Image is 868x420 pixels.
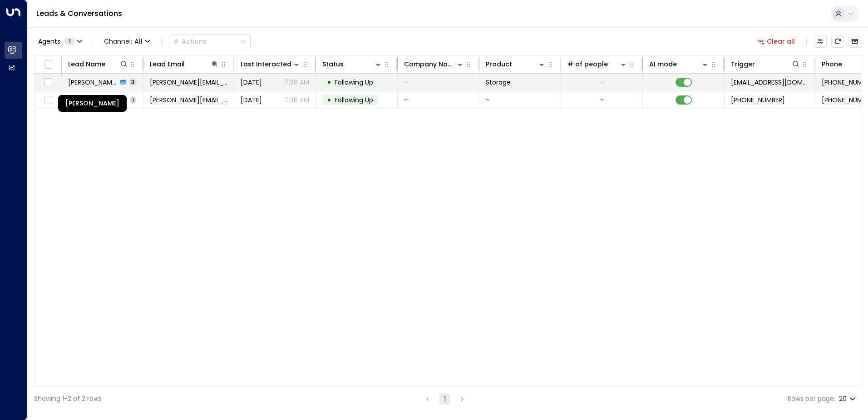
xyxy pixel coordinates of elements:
[327,92,331,108] div: •
[322,59,344,70] div: Status
[169,35,251,48] button: Actions
[731,78,809,87] span: leads@space-station.co.uk
[68,59,128,70] div: Lead Name
[34,394,102,404] div: Showing 1-2 of 2 rows
[150,59,185,70] div: Lead Email
[831,35,844,48] span: Refresh
[285,95,309,105] p: 11:36 AM
[788,394,835,404] label: Rows per page:
[150,95,227,105] span: abdulrahman_ali@hotmail.co.uk
[649,59,677,70] div: AI mode
[241,59,291,70] div: Last Interacted
[241,78,262,87] span: Aug 08, 2025
[486,59,512,70] div: Product
[848,35,861,48] button: Archived Leads
[839,392,858,405] div: 20
[42,77,54,88] span: Toggle select row
[42,95,54,106] span: Toggle select row
[814,35,827,48] button: Customize
[567,59,628,70] div: # of people
[335,95,373,105] span: Following Up
[150,59,219,70] div: Lead Email
[34,35,85,48] button: Agents1
[567,59,608,70] div: # of people
[169,35,251,48] div: Button group with a nested menu
[404,59,464,70] div: Company Name
[241,59,301,70] div: Last Interacted
[754,35,799,48] button: Clear all
[327,75,331,90] div: •
[479,91,561,109] td: -
[100,35,154,48] span: Channel:
[64,38,75,45] span: 1
[398,74,479,91] td: -
[649,59,710,70] div: AI mode
[134,38,143,45] span: All
[130,96,136,104] span: 1
[486,59,546,70] div: Product
[58,95,127,112] div: [PERSON_NAME]
[173,37,207,45] div: Actions
[422,393,468,405] nav: pagination navigation
[241,95,262,105] span: Aug 06, 2025
[322,59,383,70] div: Status
[129,78,137,86] span: 3
[731,59,800,70] div: Trigger
[68,78,117,87] span: Abdulrahman Ali
[335,78,373,87] span: Following Up
[398,91,479,109] td: -
[36,8,122,19] a: Leads & Conversations
[600,95,604,105] div: -
[68,59,105,70] div: Lead Name
[285,78,309,87] p: 11:36 AM
[150,78,227,87] span: abdulrahman_ali@hotmail.co.uk
[42,59,54,70] span: Toggle select all
[731,95,785,105] span: +447359283857
[100,35,154,48] button: Channel:All
[404,59,455,70] div: Company Name
[600,78,604,87] div: -
[731,59,755,70] div: Trigger
[38,38,60,45] span: Agents
[486,78,511,87] span: Storage
[439,394,450,405] button: page 1
[822,59,842,70] div: Phone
